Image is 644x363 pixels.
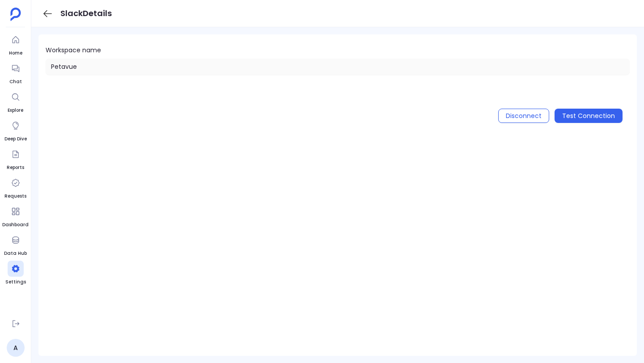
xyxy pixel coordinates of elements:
span: Explore [8,107,24,114]
span: Chat [8,78,24,85]
a: Settings [5,261,26,286]
button: Disconnect [498,109,549,123]
h1: Slack Details [60,7,112,20]
span: Deep Dive [4,135,27,143]
span: Reports [7,164,24,171]
span: Home [8,50,24,57]
a: Requests [4,175,26,200]
span: Requests [4,193,26,200]
input: Workspace name [46,59,630,75]
span: Data Hub [4,250,27,257]
a: Data Hub [4,232,27,257]
span: Dashboard [2,221,29,228]
img: petavue logo [10,8,21,21]
a: A [7,339,25,357]
span: Disconnect [506,109,542,123]
span: Settings [5,279,26,286]
button: Test Connection [555,109,623,123]
a: Deep Dive [4,118,27,143]
a: Chat [8,60,24,85]
a: Reports [7,146,24,171]
label: Workspace name [46,45,630,75]
a: Home [8,32,24,57]
span: Test Connection [562,109,615,123]
a: Dashboard [2,203,29,228]
a: Explore [8,89,24,114]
